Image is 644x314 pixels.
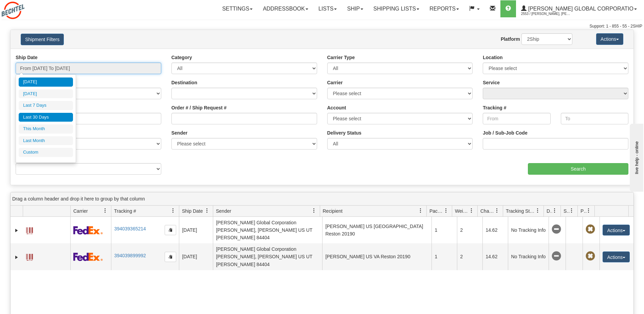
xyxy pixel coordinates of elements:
[596,33,623,45] button: Actions
[368,0,424,17] a: Shipping lists
[457,217,482,243] td: 2
[532,205,544,216] a: Tracking Status filter column settings
[26,251,33,262] a: Label
[179,217,213,243] td: [DATE]
[201,205,213,216] a: Ship Date filter column settings
[483,54,502,61] label: Location
[429,208,444,214] span: Packages
[561,113,628,124] input: To
[182,208,203,214] span: Ship Date
[501,36,520,42] label: Platform
[213,217,322,243] td: [PERSON_NAME] Global Corporation [PERSON_NAME], [PERSON_NAME] US UT [PERSON_NAME] 84404
[491,205,503,216] a: Charge filter column settings
[2,23,642,29] div: Support: 1 - 855 - 55 - 2SHIP
[466,205,477,216] a: Weight filter column settings
[19,89,73,99] li: [DATE]
[549,205,560,216] a: Delivery Status filter column settings
[483,129,527,136] label: Job / Sub-Job Code
[114,226,146,231] a: 394039365214
[19,124,73,134] li: This Month
[547,208,552,214] span: Delivery Status
[322,243,431,270] td: [PERSON_NAME] US VA Reston 20190
[165,225,176,235] button: Copy to clipboard
[16,54,38,61] label: Ship Date
[480,208,495,214] span: Charge
[2,2,24,19] img: logo2553.jpg
[216,208,231,214] span: Sender
[506,208,535,214] span: Tracking Status
[327,54,355,61] label: Carrier Type
[171,54,192,61] label: Category
[213,243,322,270] td: [PERSON_NAME] Global Corporation [PERSON_NAME], [PERSON_NAME] US UT [PERSON_NAME] 84404
[167,205,179,216] a: Tracking # filter column settings
[114,253,146,258] a: 394039899992
[482,243,508,270] td: 14.62
[308,205,320,216] a: Sender filter column settings
[19,77,73,87] li: [DATE]
[440,205,452,216] a: Packages filter column settings
[13,227,20,234] a: Expand
[483,104,506,111] label: Tracking #
[165,252,176,262] button: Copy to clipboard
[114,208,136,214] span: Tracking #
[564,208,569,214] span: Shipment Issues
[483,79,500,86] label: Service
[171,79,197,86] label: Destination
[19,136,73,145] li: Last Month
[99,205,111,216] a: Carrier filter column settings
[415,205,426,216] a: Recipient filter column settings
[628,122,643,192] iframe: chat widget
[586,251,595,261] span: Pickup Not Assigned
[603,251,630,262] button: Actions
[482,217,508,243] td: 14.62
[322,217,431,243] td: [PERSON_NAME] US [GEOGRAPHIC_DATA] Reston 20190
[327,104,346,111] label: Account
[603,225,630,235] button: Actions
[171,104,227,111] label: Order # / Ship Request #
[508,243,549,270] td: No Tracking Info
[516,0,642,17] a: [PERSON_NAME] Global Corporatio 2553 / [PERSON_NAME], [PERSON_NAME]
[552,251,561,261] span: No Tracking Info
[19,148,73,157] li: Custom
[431,217,457,243] td: 1
[527,6,633,12] span: [PERSON_NAME] Global Corporatio
[26,224,33,235] a: Label
[21,34,64,45] button: Shipment Filters
[73,208,88,214] span: Carrier
[73,252,103,261] img: 2 - FedEx Express®
[566,205,577,216] a: Shipment Issues filter column settings
[586,225,595,234] span: Pickup Not Assigned
[552,225,561,234] span: No Tracking Info
[581,208,586,214] span: Pickup Status
[13,254,20,261] a: Expand
[431,243,457,270] td: 1
[323,208,343,214] span: Recipient
[342,0,368,17] a: Ship
[508,217,549,243] td: No Tracking Info
[583,205,594,216] a: Pickup Status filter column settings
[179,243,213,270] td: [DATE]
[313,0,342,17] a: Lists
[11,192,633,206] div: grid grouping header
[217,0,258,17] a: Settings
[457,243,482,270] td: 2
[424,0,464,17] a: Reports
[455,208,469,214] span: Weight
[171,129,187,136] label: Sender
[528,163,628,175] input: Search
[73,226,103,234] img: 2 - FedEx Express®
[521,11,572,17] span: 2553 / [PERSON_NAME], [PERSON_NAME]
[327,79,343,86] label: Carrier
[19,113,73,122] li: Last 30 Days
[327,129,362,136] label: Delivery Status
[483,113,550,124] input: From
[258,0,313,17] a: Addressbook
[5,6,63,11] div: live help - online
[19,101,73,110] li: Last 7 Days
